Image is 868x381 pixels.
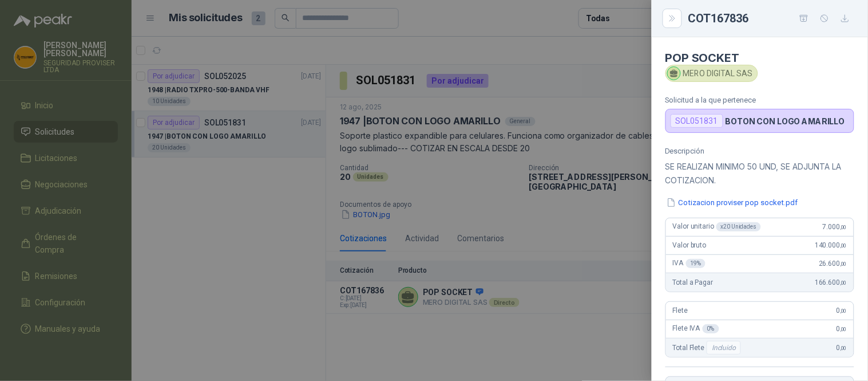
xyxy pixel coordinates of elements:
[726,116,845,126] p: BOTON CON LOGO AMARILLO
[707,341,741,355] div: Incluido
[673,222,761,231] span: Valor unitario
[840,345,847,351] span: ,00
[815,278,847,286] span: 166.600
[673,307,688,315] span: Flete
[665,96,854,104] p: Solicitud a la que pertenece
[815,241,847,249] span: 140.000
[837,307,847,315] span: 0
[840,224,847,230] span: ,00
[840,308,847,314] span: ,00
[665,197,799,209] button: Cotizacion proviser pop socket.pdf
[673,278,713,286] span: Total a Pagar
[840,242,847,249] span: ,00
[837,344,847,352] span: 0
[837,325,847,333] span: 0
[686,259,706,268] div: 19 %
[840,261,847,267] span: ,00
[840,280,847,286] span: ,00
[716,222,761,231] div: x 20 Unidades
[840,326,847,332] span: ,00
[671,114,723,128] div: SOL051831
[665,160,854,187] p: SE REALIZAN MINIMO 50 UND, SE ADJUNTA LA COTIZACION.
[823,223,847,231] span: 7.000
[673,241,706,249] span: Valor bruto
[673,341,743,355] span: Total Flete
[703,324,719,333] div: 0 %
[819,260,847,268] span: 26.600
[665,65,758,82] div: MERO DIGITAL SAS
[688,9,854,28] div: COT167836
[665,51,854,65] h4: POP SOCKET
[673,324,719,333] span: Flete IVA
[665,11,679,25] button: Close
[665,147,854,155] p: Descripción
[673,259,706,268] span: IVA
